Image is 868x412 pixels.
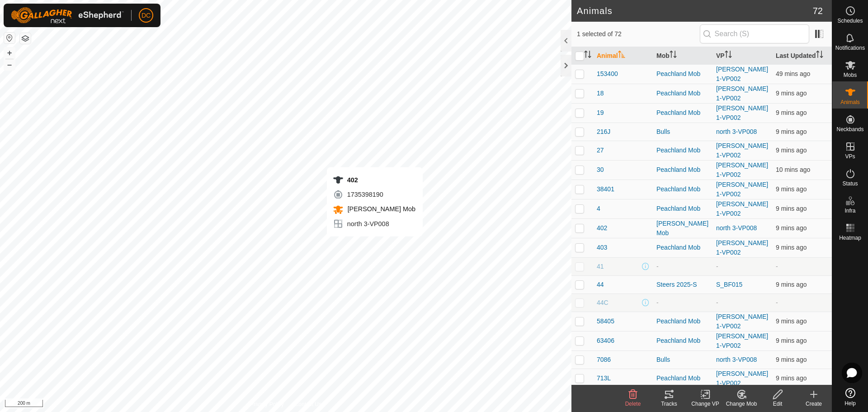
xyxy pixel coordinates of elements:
span: 25 Aug 2025, 9:15 pm [776,244,807,251]
span: 25 Aug 2025, 9:15 pm [776,128,807,135]
a: [PERSON_NAME] 1-VP002 [716,332,768,349]
span: Heatmap [839,235,861,241]
span: 4 [597,204,600,213]
span: 25 Aug 2025, 9:13 pm [776,166,810,173]
span: 1 selected of 72 [577,29,700,39]
div: - [656,298,709,308]
span: 58405 [597,317,614,326]
div: [PERSON_NAME] Mob [656,219,709,238]
span: Help [844,401,856,406]
span: DC [142,11,151,20]
a: Help [832,384,868,410]
span: 7086 [597,355,611,365]
span: 25 Aug 2025, 9:15 pm [776,317,807,325]
div: Peachland Mob [656,374,709,383]
span: 25 Aug 2025, 9:15 pm [776,185,807,193]
input: Search (S) [700,24,809,43]
a: [PERSON_NAME] 1-VP002 [716,104,768,121]
span: 25 Aug 2025, 9:15 pm [776,147,807,154]
span: Delete [625,401,641,407]
div: Peachland Mob [656,317,709,326]
a: Contact Us [295,400,321,408]
a: [PERSON_NAME] 1-VP002 [716,161,768,178]
th: Mob [653,47,712,65]
span: 25 Aug 2025, 9:15 pm [776,356,807,363]
span: 713L [597,374,611,383]
span: Animals [840,99,860,105]
div: Peachland Mob [656,204,709,213]
th: Animal [593,47,653,65]
span: Notifications [835,45,865,51]
span: 63406 [597,336,614,346]
a: [PERSON_NAME] 1-VP002 [716,313,768,330]
span: - [776,263,778,270]
span: 44 [597,280,604,289]
span: [PERSON_NAME] Mob [345,205,415,213]
div: Tracks [651,400,687,408]
th: Last Updated [772,47,832,65]
button: – [4,59,15,70]
span: 25 Aug 2025, 8:35 pm [776,70,810,77]
div: Create [796,400,832,408]
div: Peachland Mob [656,108,709,118]
div: Change VP [687,400,723,408]
button: + [4,47,15,58]
a: S_BF015 [716,281,742,288]
img: Gallagher Logo [11,7,124,24]
span: 30 [597,165,604,175]
p-sorticon: Activate to sort [725,52,732,59]
p-sorticon: Activate to sort [584,52,591,59]
span: 402 [597,223,607,233]
div: Peachland Mob [656,69,709,79]
span: 19 [597,108,604,118]
a: Privacy Policy [250,400,284,408]
div: Bulls [656,355,709,365]
a: [PERSON_NAME] 1-VP002 [716,181,768,198]
button: Map Layers [20,33,31,44]
span: Infra [844,208,855,213]
div: Change Mob [723,400,759,408]
span: Schedules [837,18,863,24]
a: [PERSON_NAME] 1-VP002 [716,85,768,102]
div: Steers 2025-S [656,280,709,289]
div: Edit [759,400,796,408]
a: [PERSON_NAME] 1-VP002 [716,142,768,159]
span: VPs [845,154,855,159]
span: 38401 [597,185,614,194]
span: 27 [597,146,604,155]
div: - [656,262,709,271]
p-sorticon: Activate to sort [816,52,823,59]
div: 402 [333,175,415,185]
div: north 3-VP008 [333,218,415,229]
span: 44C [597,298,609,308]
span: 25 Aug 2025, 9:15 pm [776,374,807,382]
span: 25 Aug 2025, 9:15 pm [776,205,807,212]
div: Peachland Mob [656,146,709,155]
span: 25 Aug 2025, 9:15 pm [776,224,807,232]
span: 25 Aug 2025, 9:14 pm [776,281,807,288]
p-sorticon: Activate to sort [670,52,677,59]
span: 216J [597,127,610,137]
th: VP [712,47,772,65]
app-display-virtual-paddock-transition: - [716,299,718,306]
p-sorticon: Activate to sort [618,52,625,59]
span: 72 [813,4,823,18]
a: north 3-VP008 [716,224,757,232]
span: 403 [597,243,607,252]
span: 25 Aug 2025, 9:15 pm [776,109,807,116]
div: Peachland Mob [656,89,709,98]
div: Peachland Mob [656,185,709,194]
span: - [776,299,778,306]
a: [PERSON_NAME] 1-VP002 [716,370,768,387]
a: [PERSON_NAME] 1-VP002 [716,200,768,217]
span: 41 [597,262,604,271]
div: 1735398190 [333,189,415,200]
span: Status [842,181,858,186]
a: north 3-VP008 [716,128,757,135]
app-display-virtual-paddock-transition: - [716,263,718,270]
span: 18 [597,89,604,98]
span: 25 Aug 2025, 9:15 pm [776,90,807,97]
span: Mobs [844,72,857,78]
a: [PERSON_NAME] 1-VP002 [716,66,768,82]
div: Bulls [656,127,709,137]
